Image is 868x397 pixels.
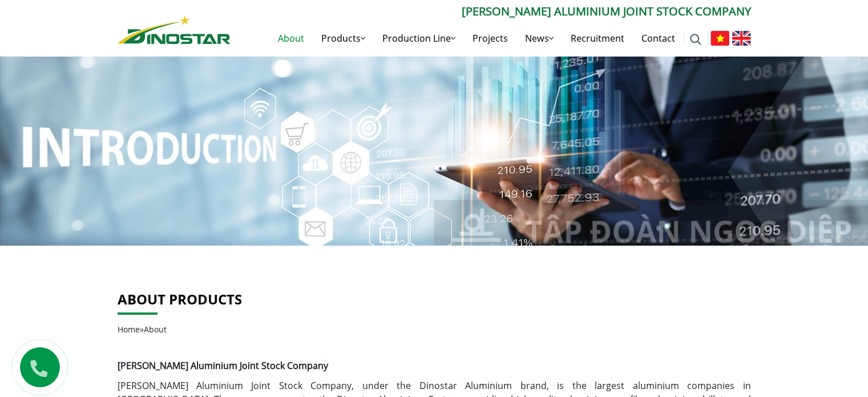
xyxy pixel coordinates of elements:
[516,20,562,57] a: News
[690,34,701,45] img: search
[118,290,242,308] a: About products
[118,379,352,392] a: [PERSON_NAME] Aluminium Joint Stock Company
[144,324,167,335] span: About
[313,20,374,57] a: Products
[374,20,464,57] a: Production Line
[118,324,140,335] a: Home
[732,31,751,46] img: English
[710,31,729,46] img: Tiếng Việt
[269,20,313,57] a: About
[464,20,516,57] a: Projects
[118,15,231,44] img: Nhôm Dinostar
[118,324,167,335] span: »
[562,20,633,57] a: Recruitment
[633,20,684,57] a: Contact
[118,359,328,372] strong: [PERSON_NAME] Aluminium Joint Stock Company
[231,3,751,20] p: [PERSON_NAME] Aluminium Joint Stock Company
